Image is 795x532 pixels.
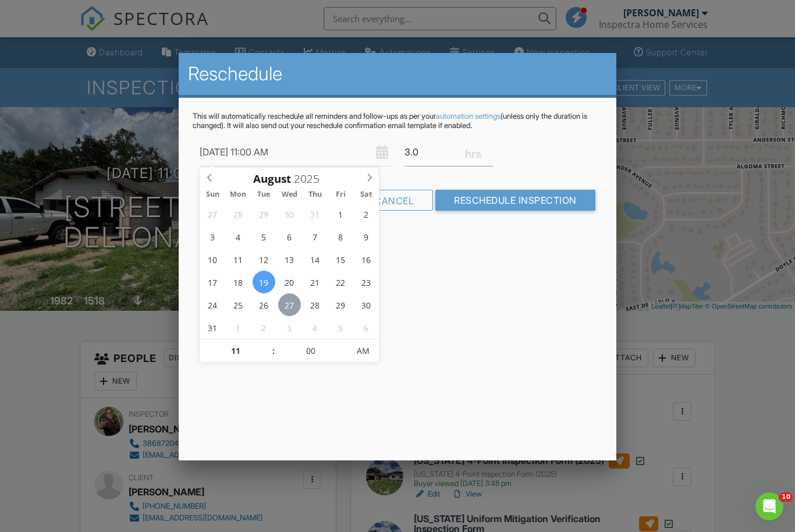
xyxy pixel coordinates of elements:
span: August 22, 2025 [329,271,352,293]
span: August 29, 2025 [329,293,352,316]
input: Scroll to increment [291,171,329,186]
span: August 23, 2025 [355,271,378,293]
span: September 4, 2025 [304,316,326,339]
span: August 1, 2025 [329,203,352,225]
div: Cancel [355,190,433,211]
span: July 29, 2025 [253,203,275,225]
input: Reschedule Inspection [435,190,595,211]
span: July 30, 2025 [278,203,301,225]
span: Tue [251,191,276,198]
a: automation settings [436,112,501,120]
span: August 16, 2025 [355,248,378,271]
span: August 4, 2025 [227,225,250,248]
span: August 10, 2025 [201,248,224,271]
span: August 18, 2025 [227,271,250,293]
span: July 28, 2025 [227,203,250,225]
span: August 21, 2025 [304,271,326,293]
span: August 12, 2025 [253,248,275,271]
span: August 6, 2025 [278,225,301,248]
span: August 7, 2025 [304,225,326,248]
span: September 5, 2025 [329,316,352,339]
span: August 19, 2025 [253,271,275,293]
span: Thu [302,191,328,198]
span: Click to toggle [347,339,379,363]
span: Sat [353,191,379,198]
span: August 31, 2025 [201,316,224,339]
span: July 27, 2025 [201,203,224,225]
span: August 14, 2025 [304,248,326,271]
span: Fri [328,191,353,198]
span: August 24, 2025 [201,293,224,316]
span: : [272,339,275,363]
span: August 11, 2025 [227,248,250,271]
p: This will automatically reschedule all reminders and follow-ups as per your (unless only the dura... [193,112,602,130]
span: August 30, 2025 [355,293,378,316]
span: Sun [200,191,225,198]
span: August 20, 2025 [278,271,301,293]
span: August 28, 2025 [304,293,326,316]
input: Scroll to increment [200,339,271,363]
span: August 13, 2025 [278,248,301,271]
span: September 3, 2025 [278,316,301,339]
span: August 25, 2025 [227,293,250,316]
span: Mon [225,191,251,198]
span: August 27, 2025 [278,293,301,316]
span: July 31, 2025 [304,203,326,225]
span: August 17, 2025 [201,271,224,293]
span: August 26, 2025 [253,293,275,316]
span: August 9, 2025 [355,225,378,248]
span: August 8, 2025 [329,225,352,248]
span: September 1, 2025 [227,316,250,339]
span: September 6, 2025 [355,316,378,339]
span: 10 [779,492,793,502]
span: August 2, 2025 [355,203,378,225]
input: Scroll to increment [275,339,347,363]
span: Scroll to increment [253,173,291,185]
h2: Reschedule [188,62,606,86]
iframe: Intercom live chat [755,492,783,520]
span: August 3, 2025 [201,225,224,248]
span: August 15, 2025 [329,248,352,271]
span: Wed [276,191,302,198]
span: September 2, 2025 [253,316,275,339]
span: August 5, 2025 [253,225,275,248]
